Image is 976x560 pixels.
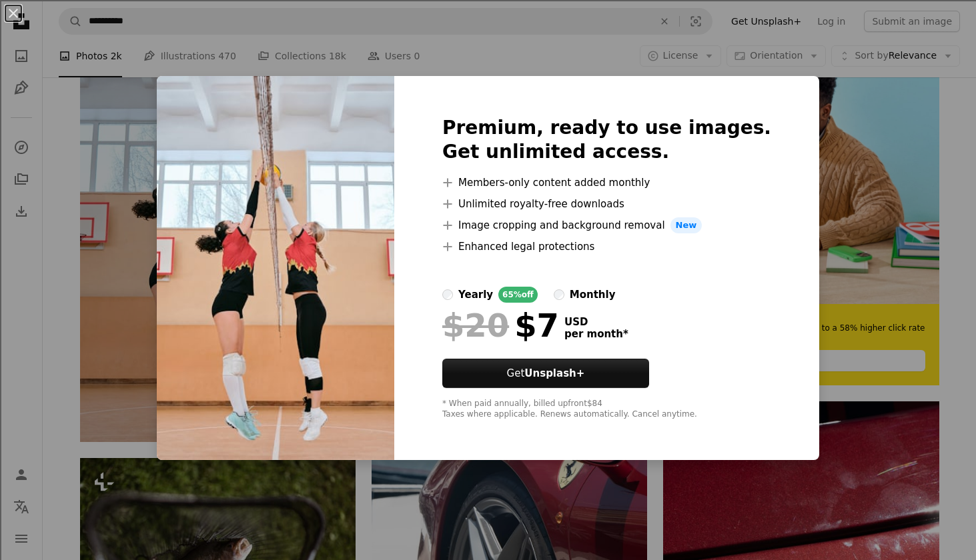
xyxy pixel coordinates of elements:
h2: Premium, ready to use images. Get unlimited access. [442,116,771,164]
div: Move To ... [5,89,971,101]
span: USD [564,316,628,328]
button: GetUnsplash+ [442,359,649,388]
div: $7 [442,308,559,343]
div: monthly [570,287,616,303]
img: premium_photo-1709303662276-65b37142e05e [157,76,394,460]
div: Options [5,53,971,65]
div: Delete [5,41,971,53]
li: Image cropping and background removal [442,217,771,233]
span: $20 [442,308,509,343]
div: * When paid annually, billed upfront $84 Taxes where applicable. Renews automatically. Cancel any... [442,399,771,420]
li: Members-only content added monthly [442,175,771,191]
div: Sort A > Z [5,5,971,17]
li: Unlimited royalty-free downloads [442,196,771,212]
div: Rename [5,77,971,89]
div: Move To ... [5,29,971,41]
div: yearly [458,287,493,303]
strong: Unsplash+ [524,367,584,379]
input: yearly65%off [442,289,453,300]
div: Sort New > Old [5,17,971,29]
span: per month * [564,328,628,340]
div: 65% off [498,287,538,303]
div: Sign out [5,65,971,77]
li: Enhanced legal protections [442,239,771,255]
span: New [670,217,702,233]
input: monthly [554,289,564,300]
